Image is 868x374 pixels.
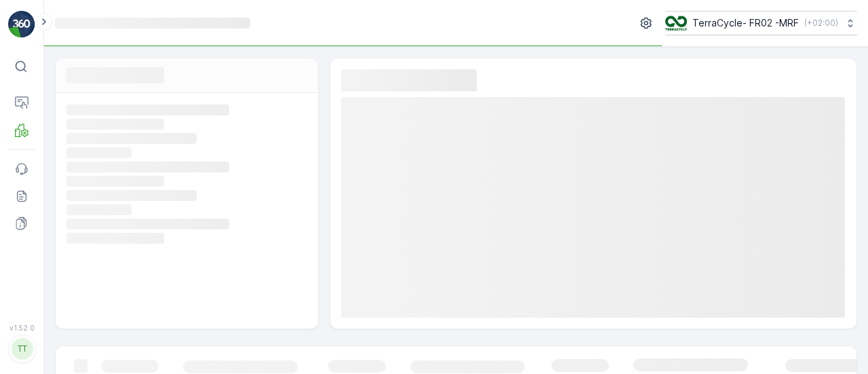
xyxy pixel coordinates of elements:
[665,11,857,35] button: TerraCycle- FR02 -MRF(+02:00)
[692,16,799,30] p: TerraCycle- FR02 -MRF
[12,338,33,360] div: TT
[804,18,838,29] p: ( +02:00 )
[8,11,35,38] img: logo
[665,16,687,31] img: terracycle.png
[8,335,35,363] button: TT
[8,324,35,332] span: v 1.52.0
